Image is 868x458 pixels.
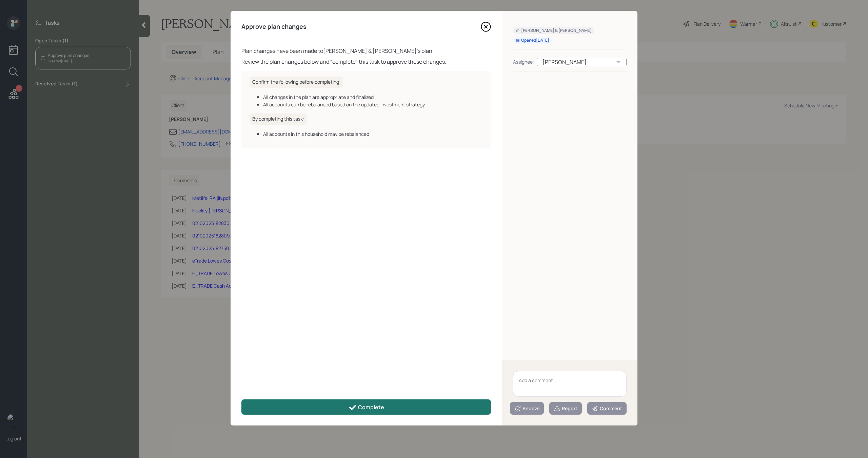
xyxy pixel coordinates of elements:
div: All changes in the plan are appropriate and finalized [263,93,483,101]
div: Assignee: [513,58,534,65]
div: Opened [DATE] [516,38,549,43]
div: All accounts in this household may be rebalanced [263,130,483,138]
button: Complete [241,399,491,415]
h4: Approve plan changes [241,23,307,30]
button: Report [549,402,582,415]
button: Snooze [510,402,544,415]
div: Snooze [514,405,539,412]
h6: By completing this task: [250,113,307,125]
h6: Confirm the following before completing: [250,77,343,88]
div: [PERSON_NAME] [537,58,627,66]
div: Comment [592,405,622,412]
button: Comment [587,402,627,415]
div: Review the plan changes below and "complete" this task to approve these changes. [241,58,491,66]
div: Complete [349,403,384,412]
div: Plan changes have been made to [PERSON_NAME] & [PERSON_NAME] 's plan. [241,47,491,55]
div: [PERSON_NAME] & [PERSON_NAME] [516,28,592,34]
div: All accounts can be rebalanced based on the updated investment strategy [263,101,483,108]
div: Report [554,405,577,412]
